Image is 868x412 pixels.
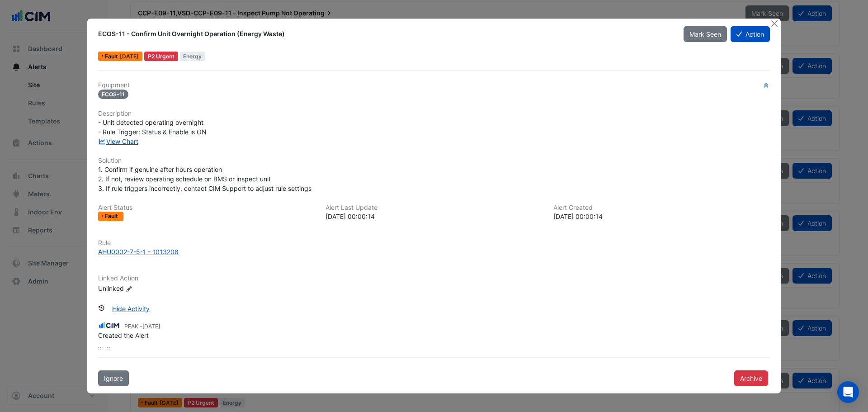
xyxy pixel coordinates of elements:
[684,26,727,42] button: Mark Seen
[98,331,149,339] span: Created the Alert
[180,52,206,61] span: Energy
[689,30,721,38] span: Mark Seen
[734,370,768,386] button: Archive
[126,285,132,292] fa-icon: Edit Linked Action
[553,204,770,212] h6: Alert Created
[325,212,542,221] div: [DATE] 00:00:14
[98,118,207,136] span: - Unit detected operating overnight - Rule Trigger: Status & Enable is ON
[98,137,138,145] a: View Chart
[98,247,179,256] div: AHU0002-7-5-1 - 1013208
[98,275,770,282] h6: Linked Action
[325,204,542,212] h6: Alert Last Update
[98,81,770,89] h6: Equipment
[106,301,156,317] button: Hide Activity
[142,323,160,330] span: 2025-09-09 02:13:55
[98,321,121,331] img: CIM
[144,52,178,61] div: P2 Urgent
[105,54,120,59] span: Fault
[553,212,770,221] div: [DATE] 00:00:14
[98,204,315,212] h6: Alert Status
[98,370,129,386] button: Ignore
[104,374,123,382] span: Ignore
[98,239,770,247] h6: Rule
[124,322,160,331] small: PEAK -
[837,381,859,403] div: Open Intercom Messenger
[769,19,779,28] button: Close
[98,284,207,293] div: Unlinked
[98,247,770,256] a: AHU0002-7-5-1 - 1013208
[98,29,673,38] div: ECOS-11 - Confirm Unit Overnight Operation (Energy Waste)
[98,166,311,192] span: 1. Confirm if genuine after hours operation 2. If not, review operating schedule on BMS or inspec...
[98,90,128,99] span: ECOS-11
[98,110,770,118] h6: Description
[120,53,139,60] span: Tue 09-Sep-2025 00:00 IST
[98,157,770,165] h6: Solution
[731,26,770,42] button: Action
[105,213,120,219] span: Fault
